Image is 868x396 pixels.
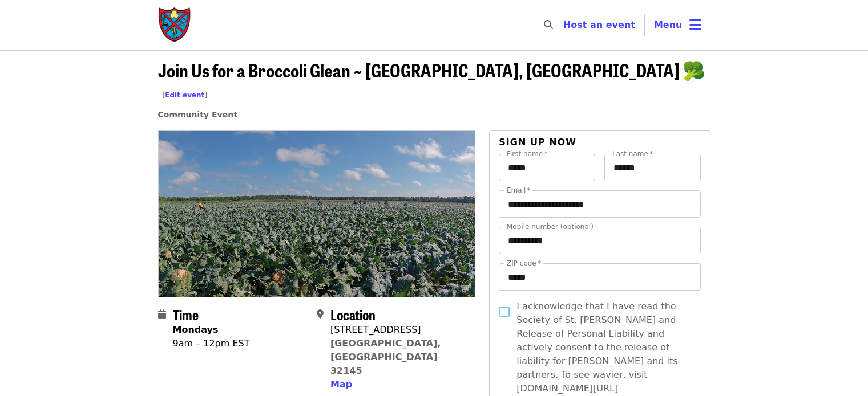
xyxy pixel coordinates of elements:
i: search icon [544,19,553,30]
span: Time [173,304,199,324]
label: ZIP code [507,260,541,267]
div: 9am – 12pm EST [173,337,250,350]
span: Location [330,304,376,324]
i: bars icon [689,17,701,33]
label: First name [507,150,548,157]
label: Mobile number (optional) [507,223,594,230]
span: Sign up now [499,137,576,148]
input: Mobile number (optional) [499,227,700,254]
img: Join Us for a Broccoli Glean ~ Hastings, FL 🥦 organized by Society of St. Andrew [159,131,475,296]
label: Last name [612,150,653,157]
a: [GEOGRAPHIC_DATA], [GEOGRAPHIC_DATA] 32145 [330,338,441,376]
i: map-marker-alt icon [317,309,324,320]
span: Join Us for a Broccoli Glean ~ [GEOGRAPHIC_DATA], [GEOGRAPHIC_DATA] 🥦 [158,56,705,107]
img: Society of St. Andrew - Home [158,7,192,43]
span: Map [330,379,352,390]
span: Menu [654,19,683,30]
div: [STREET_ADDRESS] [330,323,466,337]
button: Map [330,378,352,391]
button: Toggle account menu [645,11,710,39]
input: Last name [604,154,701,181]
input: Email [499,190,700,218]
label: Email [507,187,531,194]
a: Host an event [563,19,635,30]
input: Search [560,11,569,39]
i: calendar icon [158,309,166,320]
span: [ ] [163,91,208,99]
a: Community Event [158,110,237,119]
input: First name [499,154,595,181]
a: Edit event [165,91,204,99]
strong: Mondays [173,324,219,335]
input: ZIP code [499,263,700,291]
span: I acknowledge that I have read the Society of St. [PERSON_NAME] and Release of Personal Liability... [516,300,691,395]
